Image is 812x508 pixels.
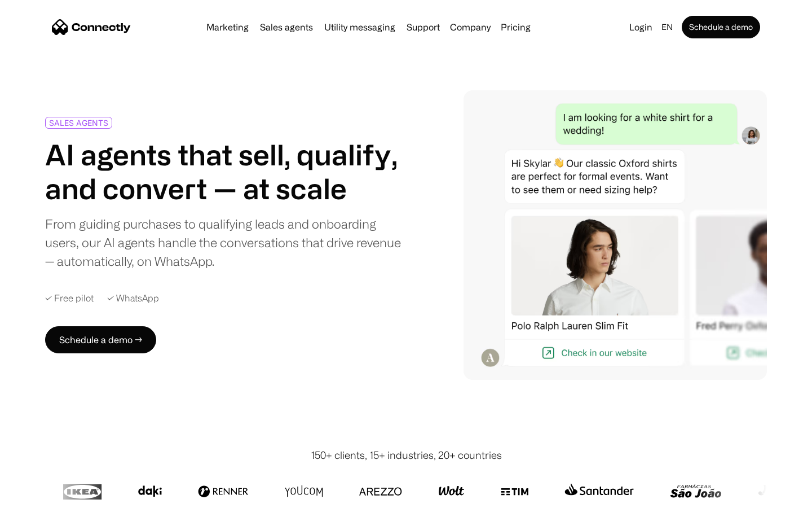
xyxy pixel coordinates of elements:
[496,23,535,32] a: Pricing
[202,23,253,32] a: Marketing
[625,19,657,35] a: Login
[311,448,502,463] div: 150+ clients, 15+ industries, 20+ countries
[45,138,401,205] h1: AI agents that sell, qualify, and convert — at scale
[11,487,68,504] aside: Language selected: English
[682,16,760,38] a: Schedule a demo
[23,488,68,504] ul: Language list
[45,293,94,304] div: ✓ Free pilot
[49,119,108,127] div: SALES AGENTS
[107,293,159,304] div: ✓ WhatsApp
[45,326,156,353] a: Schedule a demo →
[45,214,401,270] div: From guiding purchases to qualifying leads and onboarding users, our AI agents handle the convers...
[320,23,400,32] a: Utility messaging
[450,19,491,35] div: Company
[255,23,317,32] a: Sales agents
[661,19,673,35] div: en
[402,23,444,32] a: Support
